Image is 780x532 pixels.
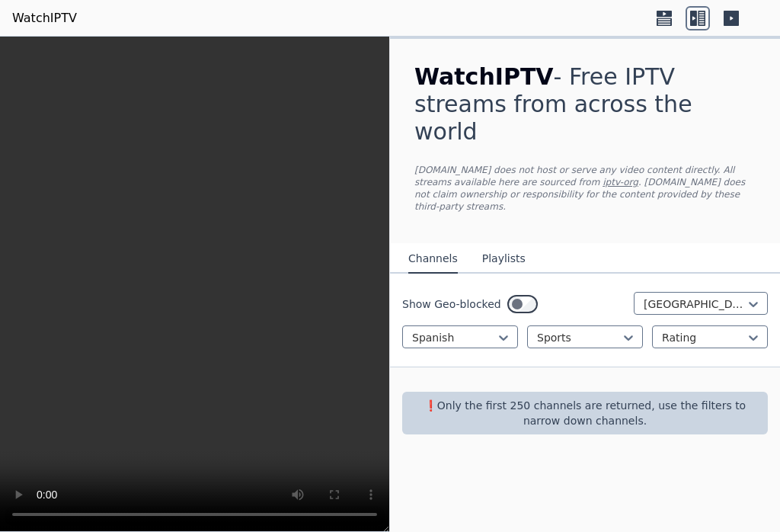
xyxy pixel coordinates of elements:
[408,245,458,274] button: Channels
[12,9,77,27] a: WatchIPTV
[603,177,638,187] a: iptv-org
[482,245,526,274] button: Playlists
[408,398,762,428] p: ❗️Only the first 250 channels are returned, use the filters to narrow down channels.
[402,296,501,312] label: Show Geo-blocked
[414,63,554,90] span: WatchIPTV
[414,63,756,146] h1: - Free IPTV streams from across the world
[414,164,756,213] p: [DOMAIN_NAME] does not host or serve any video content directly. All streams available here are s...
